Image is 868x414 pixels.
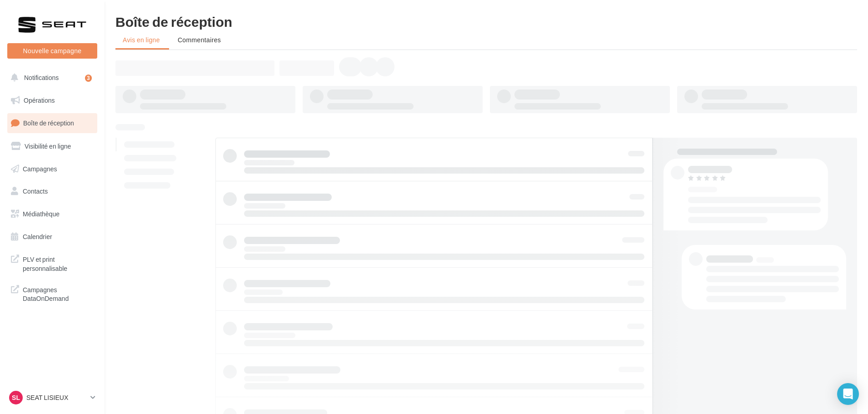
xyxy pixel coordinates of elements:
[23,210,60,218] span: Médiathèque
[5,137,99,156] a: Visibilité en ligne
[5,249,99,276] a: PLV et print personnalisable
[7,43,97,59] button: Nouvelle campagne
[24,74,59,81] span: Notifications
[5,68,95,87] button: Notifications 3
[26,393,87,402] p: SEAT LISIEUX
[115,15,857,28] div: Boîte de réception
[23,284,94,303] span: Campagnes DataOnDemand
[5,182,99,201] a: Contacts
[23,187,48,195] span: Contacts
[5,113,99,133] a: Boîte de réception
[178,36,221,44] span: Commentaires
[23,233,52,240] span: Calendrier
[5,205,99,224] a: Médiathèque
[12,393,20,402] span: SL
[23,253,94,273] span: PLV et print personnalisable
[837,383,859,405] div: Open Intercom Messenger
[85,75,92,82] div: 3
[5,227,99,246] a: Calendrier
[5,280,99,307] a: Campagnes DataOnDemand
[25,142,71,150] span: Visibilité en ligne
[24,96,55,104] span: Opérations
[23,165,57,172] span: Campagnes
[23,119,74,127] span: Boîte de réception
[5,160,99,179] a: Campagnes
[7,389,97,406] a: SL SEAT LISIEUX
[5,91,99,110] a: Opérations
